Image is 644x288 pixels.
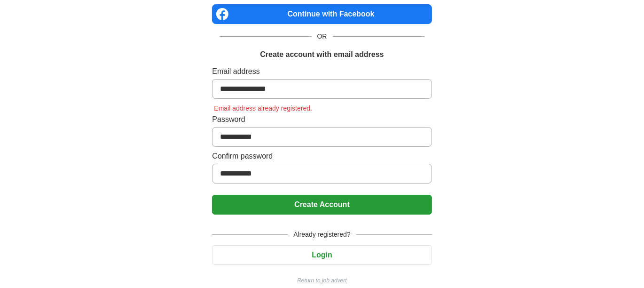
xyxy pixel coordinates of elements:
[312,32,333,41] span: OR
[288,230,356,240] span: Already registered?
[212,104,314,112] span: Email address already registered.
[212,4,432,24] a: Continue with Facebook
[212,276,432,285] a: Return to job advert
[212,151,432,162] label: Confirm password
[260,49,384,60] h1: Create account with email address
[212,195,432,215] button: Create Account
[212,251,432,259] a: Login
[212,245,432,265] button: Login
[212,114,432,125] label: Password
[212,66,432,77] label: Email address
